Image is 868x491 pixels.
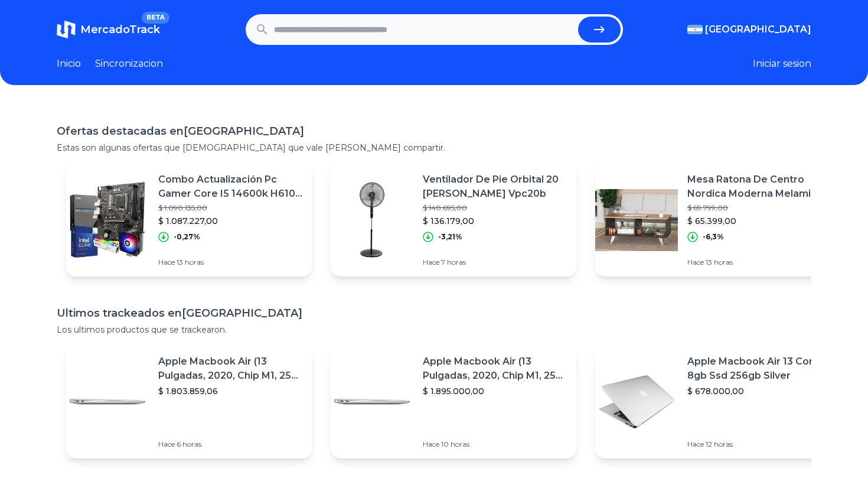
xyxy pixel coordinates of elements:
p: -6,3% [703,232,724,242]
p: $ 1.087.227,00 [158,215,302,227]
p: $ 65.399,00 [687,215,831,227]
a: Featured imageApple Macbook Air (13 Pulgadas, 2020, Chip M1, 256 Gb De Ssd, 8 Gb De Ram) - Plata$... [331,345,576,459]
h1: Ofertas destacadas en [GEOGRAPHIC_DATA] [57,123,811,139]
img: Featured image [66,178,149,261]
p: Hace 13 horas [158,258,302,267]
a: Inicio [57,57,81,71]
img: MercadoTrack [57,20,76,39]
p: $ 140.695,00 [423,203,567,213]
p: Mesa Ratona De Centro Nordica Moderna Melamina [687,173,831,201]
img: Featured image [331,360,413,443]
a: Sincronizacion [95,57,163,71]
p: Hace 6 horas [158,440,302,449]
span: BETA [142,12,169,24]
p: Ventilador De Pie Orbital 20 [PERSON_NAME] Vpc20b [423,173,567,201]
img: Featured image [595,360,678,443]
img: Argentina [687,25,703,34]
p: $ 1.090.135,00 [158,203,302,213]
p: Apple Macbook Air (13 Pulgadas, 2020, Chip M1, 256 Gb De Ssd, 8 Gb De Ram) - Plata [423,355,567,383]
a: Featured imageApple Macbook Air (13 Pulgadas, 2020, Chip M1, 256 Gb De Ssd, 8 Gb De Ram) - Plata$... [66,345,312,459]
p: -3,21% [438,232,462,242]
p: Hace 10 horas [423,440,567,449]
p: Hace 7 horas [423,258,567,267]
p: Combo Actualización Pc Gamer Core I5 14600k H610 32gb Ddr5 [158,173,302,201]
p: Estas son algunas ofertas que [DEMOGRAPHIC_DATA] que vale [PERSON_NAME] compartir. [57,142,811,154]
span: [GEOGRAPHIC_DATA] [705,22,811,37]
h1: Ultimos trackeados en [GEOGRAPHIC_DATA] [57,305,811,321]
p: Apple Macbook Air 13 Core I5 8gb Ssd 256gb Silver [687,355,831,383]
p: Hace 12 horas [687,440,831,449]
a: Featured imageMesa Ratona De Centro Nordica Moderna Melamina$ 69.799,00$ 65.399,00-6,3%Hace 13 horas [595,163,841,277]
img: Featured image [331,178,413,261]
a: Featured imageApple Macbook Air 13 Core I5 8gb Ssd 256gb Silver$ 678.000,00Hace 12 horas [595,345,841,459]
a: Featured imageVentilador De Pie Orbital 20 [PERSON_NAME] Vpc20b$ 140.695,00$ 136.179,00-3,21%Hace... [331,163,576,277]
span: MercadoTrack [80,23,160,36]
p: $ 1.803.859,06 [158,385,302,397]
p: $ 69.799,00 [687,203,831,213]
p: -0,27% [174,232,200,242]
p: $ 678.000,00 [687,385,831,397]
button: [GEOGRAPHIC_DATA] [687,22,811,37]
img: Featured image [66,360,149,443]
a: Featured imageCombo Actualización Pc Gamer Core I5 14600k H610 32gb Ddr5$ 1.090.135,00$ 1.087.227... [66,163,312,277]
a: MercadoTrackBETA [57,20,160,39]
p: $ 1.895.000,00 [423,385,567,397]
p: Apple Macbook Air (13 Pulgadas, 2020, Chip M1, 256 Gb De Ssd, 8 Gb De Ram) - Plata [158,355,302,383]
p: Hace 13 horas [687,258,831,267]
button: Iniciar sesion [753,57,811,71]
img: Featured image [595,178,678,261]
p: $ 136.179,00 [423,215,567,227]
p: Los ultimos productos que se trackearon. [57,324,811,336]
